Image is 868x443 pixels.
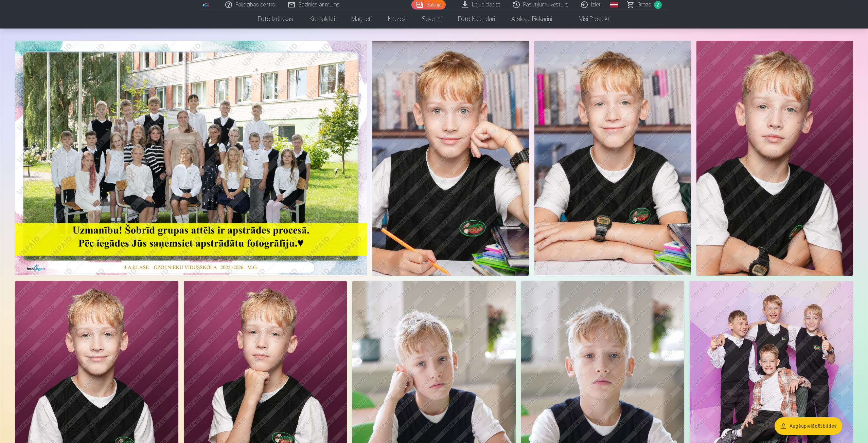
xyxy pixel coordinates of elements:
button: Augšupielādēt bildes [775,417,842,435]
span: Grozs [637,1,651,9]
a: Komplekti [301,10,343,29]
a: Suvenīri [414,10,450,29]
a: Magnēti [343,10,380,29]
a: Visi produkti [560,10,619,29]
a: Atslēgu piekariņi [503,10,560,29]
span: 2 [654,1,662,9]
a: Krūzes [380,10,414,29]
a: Foto izdrukas [250,10,301,29]
a: Foto kalendāri [450,10,503,29]
img: /fa1 [202,3,210,7]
